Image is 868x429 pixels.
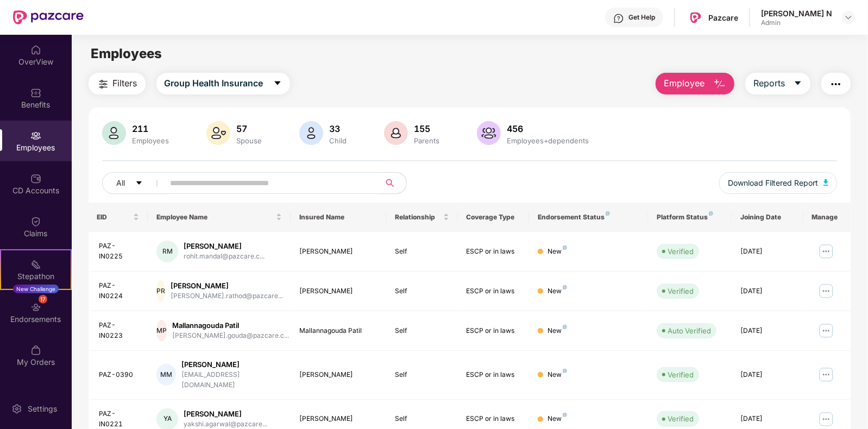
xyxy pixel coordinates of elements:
div: PAZ-0390 [99,370,140,380]
button: search [380,172,407,194]
div: ESCP or in laws [467,286,521,296]
div: Stepathon [1,271,71,282]
div: Settings [24,403,60,414]
div: New [548,326,567,336]
div: New [548,286,567,296]
img: svg+xml;base64,PHN2ZyB4bWxucz0iaHR0cDovL3d3dy53My5vcmcvMjAwMC9zdmciIHhtbG5zOnhsaW5rPSJodHRwOi8vd3... [299,121,323,145]
span: caret-down [135,179,143,188]
img: svg+xml;base64,PHN2ZyB4bWxucz0iaHR0cDovL3d3dy53My5vcmcvMjAwMC9zdmciIHdpZHRoPSI4IiBoZWlnaHQ9IjgiIH... [606,211,610,216]
img: svg+xml;base64,PHN2ZyB4bWxucz0iaHR0cDovL3d3dy53My5vcmcvMjAwMC9zdmciIHhtbG5zOnhsaW5rPSJodHRwOi8vd3... [823,179,829,186]
img: svg+xml;base64,PHN2ZyBpZD0iQ2xhaW0iIHhtbG5zPSJodHRwOi8vd3d3LnczLm9yZy8yMDAwL3N2ZyIgd2lkdGg9IjIwIi... [30,216,41,227]
img: New Pazcare Logo [13,10,84,24]
th: EID [89,203,148,232]
div: 17 [39,295,47,304]
span: Group Health Insurance [165,77,263,90]
div: Verified [668,413,694,424]
button: Group Health Insurancecaret-down [156,73,290,94]
div: MP [156,320,167,342]
div: Spouse [235,136,265,145]
img: svg+xml;base64,PHN2ZyBpZD0iRW1wbG95ZWVzIiB4bWxucz0iaHR0cDovL3d3dy53My5vcmcvMjAwMC9zdmciIHdpZHRoPS... [30,130,41,141]
div: Auto Verified [668,325,711,336]
div: New Challenge [13,285,59,293]
th: Insured Name [291,203,386,232]
th: Joining Date [732,203,803,232]
span: Download Filtered Report [728,177,818,189]
button: Employee [656,73,734,94]
th: Coverage Type [458,203,530,232]
th: Manage [803,203,851,232]
button: Allcaret-down [102,172,168,194]
div: PAZ-IN0223 [99,320,140,341]
img: svg+xml;base64,PHN2ZyB4bWxucz0iaHR0cDovL3d3dy53My5vcmcvMjAwMC9zdmciIHhtbG5zOnhsaW5rPSJodHRwOi8vd3... [477,121,501,145]
div: [PERSON_NAME].rathod@pazcare... [171,291,283,301]
div: Mallannagouda Patil [299,326,377,336]
div: [EMAIL_ADDRESS][DOMAIN_NAME] [181,370,282,390]
div: Admin [761,18,832,27]
img: svg+xml;base64,PHN2ZyBpZD0iRW5kb3JzZW1lbnRzIiB4bWxucz0iaHR0cDovL3d3dy53My5vcmcvMjAwMC9zdmciIHdpZH... [30,302,41,313]
div: RM [156,241,178,262]
img: svg+xml;base64,PHN2ZyBpZD0iQ0RfQWNjb3VudHMiIGRhdGEtbmFtZT0iQ0QgQWNjb3VudHMiIHhtbG5zPSJodHRwOi8vd3... [30,173,41,184]
button: Download Filtered Report [719,172,838,194]
span: caret-down [794,79,802,89]
div: Employees [130,136,172,145]
div: [PERSON_NAME] [184,241,265,251]
img: svg+xml;base64,PHN2ZyB4bWxucz0iaHR0cDovL3d3dy53My5vcmcvMjAwMC9zdmciIHdpZHRoPSI4IiBoZWlnaHQ9IjgiIH... [563,413,567,417]
div: Self [395,326,449,336]
div: Parents [412,136,442,145]
div: New [548,370,567,380]
img: manageButton [817,282,835,300]
div: New [548,414,567,424]
img: svg+xml;base64,PHN2ZyBpZD0iUGF6Y2FyZCIgeG1sbnM9Imh0dHA6Ly93d3cudzMub3JnLzIwMDAvc3ZnIiB3aWR0aD0iMj... [30,388,41,399]
img: svg+xml;base64,PHN2ZyBpZD0iU2V0dGluZy0yMHgyMCIgeG1sbnM9Imh0dHA6Ly93d3cudzMub3JnLzIwMDAvc3ZnIiB3aW... [11,403,22,414]
div: Child [328,136,349,145]
div: ESCP or in laws [467,326,521,336]
img: svg+xml;base64,PHN2ZyB4bWxucz0iaHR0cDovL3d3dy53My5vcmcvMjAwMC9zdmciIHhtbG5zOnhsaW5rPSJodHRwOi8vd3... [384,121,408,145]
div: PAZ-IN0224 [99,281,140,301]
img: svg+xml;base64,PHN2ZyB4bWxucz0iaHR0cDovL3d3dy53My5vcmcvMjAwMC9zdmciIHdpZHRoPSI4IiBoZWlnaHQ9IjgiIH... [563,285,567,289]
img: svg+xml;base64,PHN2ZyB4bWxucz0iaHR0cDovL3d3dy53My5vcmcvMjAwMC9zdmciIHdpZHRoPSIyNCIgaGVpZ2h0PSIyNC... [829,78,842,91]
img: svg+xml;base64,PHN2ZyBpZD0iSGVscC0zMngzMiIgeG1sbnM9Imh0dHA6Ly93d3cudzMub3JnLzIwMDAvc3ZnIiB3aWR0aD... [613,13,624,24]
div: Get Help [628,13,655,22]
div: [PERSON_NAME] [181,359,282,370]
div: [PERSON_NAME] [184,409,267,419]
img: svg+xml;base64,PHN2ZyB4bWxucz0iaHR0cDovL3d3dy53My5vcmcvMjAwMC9zdmciIHhtbG5zOnhsaW5rPSJodHRwOi8vd3... [102,121,126,145]
div: [PERSON_NAME].gouda@pazcare.c... [172,331,289,341]
div: MM [156,364,176,386]
div: [PERSON_NAME] [299,414,377,424]
div: Pazcare [708,12,738,23]
div: [DATE] [740,414,795,424]
img: svg+xml;base64,PHN2ZyBpZD0iRHJvcGRvd24tMzJ4MzIiIHhtbG5zPSJodHRwOi8vd3d3LnczLm9yZy8yMDAwL3N2ZyIgd2... [844,13,853,22]
img: manageButton [817,411,835,428]
button: Filters [89,73,146,94]
div: Endorsement Status [538,213,639,222]
div: [PERSON_NAME] [299,247,377,257]
img: svg+xml;base64,PHN2ZyB4bWxucz0iaHR0cDovL3d3dy53My5vcmcvMjAwMC9zdmciIHdpZHRoPSI4IiBoZWlnaHQ9IjgiIH... [563,325,567,329]
div: Self [395,414,449,424]
div: rohit.mandal@pazcare.c... [184,251,265,262]
img: svg+xml;base64,PHN2ZyB4bWxucz0iaHR0cDovL3d3dy53My5vcmcvMjAwMC9zdmciIHdpZHRoPSI4IiBoZWlnaHQ9IjgiIH... [563,369,567,373]
img: manageButton [817,322,835,339]
img: svg+xml;base64,PHN2ZyB4bWxucz0iaHR0cDovL3d3dy53My5vcmcvMjAwMC9zdmciIHhtbG5zOnhsaW5rPSJodHRwOi8vd3... [206,121,230,145]
span: Filters [113,77,137,90]
div: [DATE] [740,286,795,296]
div: [PERSON_NAME] N [761,8,832,18]
th: Employee Name [148,203,291,232]
img: svg+xml;base64,PHN2ZyB4bWxucz0iaHR0cDovL3d3dy53My5vcmcvMjAwMC9zdmciIHdpZHRoPSIyNCIgaGVpZ2h0PSIyNC... [97,78,110,91]
img: svg+xml;base64,PHN2ZyB4bWxucz0iaHR0cDovL3d3dy53My5vcmcvMjAwMC9zdmciIHhtbG5zOnhsaW5rPSJodHRwOi8vd3... [713,78,726,91]
div: [DATE] [740,326,795,336]
img: svg+xml;base64,PHN2ZyB4bWxucz0iaHR0cDovL3d3dy53My5vcmcvMjAwMC9zdmciIHdpZHRoPSI4IiBoZWlnaHQ9IjgiIH... [563,245,567,250]
div: PAZ-IN0225 [99,241,140,262]
div: [DATE] [740,247,795,257]
div: [DATE] [740,370,795,380]
span: Reports [753,77,785,90]
span: Employee Name [156,213,274,222]
span: All [117,177,125,189]
img: manageButton [817,243,835,260]
div: Self [395,370,449,380]
div: 57 [235,123,265,134]
span: EID [97,213,131,222]
div: Employees+dependents [505,136,592,145]
div: Platform Status [657,213,723,222]
img: svg+xml;base64,PHN2ZyB4bWxucz0iaHR0cDovL3d3dy53My5vcmcvMjAwMC9zdmciIHdpZHRoPSI4IiBoZWlnaHQ9IjgiIH... [709,211,713,216]
div: 456 [505,123,592,134]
